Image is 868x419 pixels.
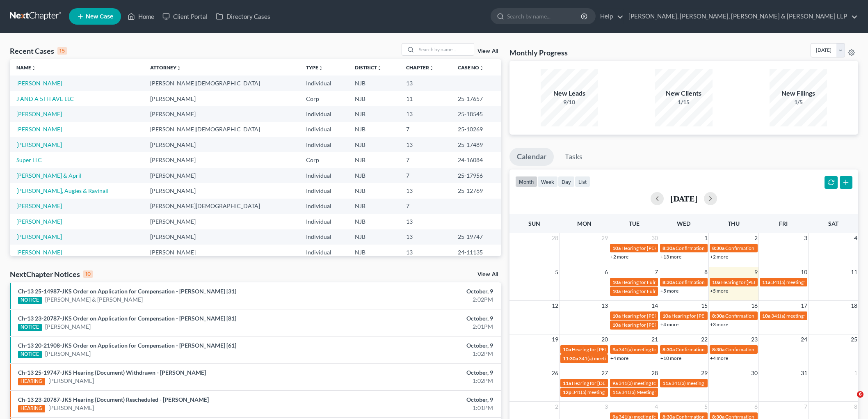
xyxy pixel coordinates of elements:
[10,269,93,279] div: NextChapter Notices
[144,229,299,245] td: [PERSON_NAME]
[86,14,113,20] span: New Case
[619,380,698,386] span: 341(a) meeting for [PERSON_NAME]
[828,220,838,227] span: Sat
[18,369,206,376] a: Ch-13 25-19747-JKS Hearing (Document) Withdrawn - [PERSON_NAME]
[654,402,659,412] span: 4
[612,245,621,251] span: 10a
[348,152,399,167] td: NJB
[575,176,590,187] button: list
[16,95,74,102] a: J AND A 5TH AVE LLC
[451,137,501,152] td: 25-17489
[451,183,501,198] td: 25-12769
[800,267,808,277] span: 10
[621,313,685,319] span: Hearing for [PERSON_NAME]
[340,396,493,404] div: October, 9
[400,214,452,229] td: 13
[340,341,493,350] div: October, 9
[48,377,94,385] a: [PERSON_NAME]
[18,288,236,295] a: Ch-13 25-14987-JKS Order on Application for Compensation - [PERSON_NAME] [31]
[840,391,860,411] iframe: Intercom live chat
[612,279,621,285] span: 10a
[299,137,348,152] td: Individual
[16,218,62,225] a: [PERSON_NAME]
[662,346,675,353] span: 8:30a
[176,66,181,71] i: unfold_more
[340,314,493,323] div: October, 9
[850,267,858,277] span: 11
[299,199,348,214] td: Individual
[762,279,770,285] span: 11a
[541,89,598,98] div: New Leads
[477,272,498,277] a: View All
[762,313,770,319] span: 10a
[212,9,274,24] a: Directory Cases
[83,270,93,278] div: 10
[400,122,452,137] td: 7
[16,187,109,194] a: [PERSON_NAME], Augies & Ravinail
[348,91,399,106] td: NJB
[340,369,493,377] div: October, 9
[629,220,640,227] span: Tue
[16,64,36,71] a: Nameunfold_more
[563,346,571,353] span: 10a
[158,9,212,24] a: Client Portal
[803,233,808,243] span: 3
[803,402,808,412] span: 7
[451,168,501,183] td: 25-17956
[750,334,758,344] span: 23
[677,220,690,227] span: Wed
[45,323,91,331] a: [PERSON_NAME]
[612,380,618,386] span: 9a
[299,183,348,198] td: Individual
[144,76,299,91] td: [PERSON_NAME][DEMOGRAPHIC_DATA]
[604,402,609,412] span: 3
[451,229,501,245] td: 25-19747
[340,323,493,331] div: 2:01PM
[451,91,501,106] td: 25-17657
[800,334,808,344] span: 24
[18,351,42,358] div: NOTICE
[340,377,493,385] div: 1:02PM
[144,91,299,106] td: [PERSON_NAME]
[400,91,452,106] td: 11
[299,76,348,91] td: Individual
[725,346,807,353] span: Confirmation hearing for Bakri Fostok
[348,168,399,183] td: NJB
[123,9,158,24] a: Home
[299,152,348,167] td: Corp
[771,279,850,285] span: 341(a) meeting for [PERSON_NAME]
[451,106,501,121] td: 25-18545
[10,46,67,56] div: Recent Cases
[31,66,36,71] i: unfold_more
[728,220,740,227] span: Thu
[779,220,788,227] span: Fri
[18,324,42,331] div: NOTICE
[18,315,236,322] a: Ch-13 23-20787-JKS Order on Application for Compensation - [PERSON_NAME] [81]
[144,245,299,260] td: [PERSON_NAME]
[750,368,758,378] span: 30
[451,152,501,167] td: 24-16084
[770,89,827,98] div: New Filings
[710,288,728,294] a: +5 more
[400,76,452,91] td: 13
[299,229,348,245] td: Individual
[18,378,45,385] div: HEARING
[144,214,299,229] td: [PERSON_NAME]
[348,229,399,245] td: NJB
[654,267,659,277] span: 7
[710,355,728,361] a: +4 more
[712,245,724,251] span: 8:30a
[572,380,710,386] span: Hearing for [DEMOGRAPHIC_DATA] Granada [PERSON_NAME]
[340,287,493,295] div: October, 9
[16,202,62,209] a: [PERSON_NAME]
[451,122,501,137] td: 25-10269
[299,91,348,106] td: Corp
[348,137,399,152] td: NJB
[16,141,62,148] a: [PERSON_NAME]
[725,313,818,319] span: Confirmation hearing for [PERSON_NAME]
[579,355,658,362] span: 341(a) meeting for [PERSON_NAME]
[662,380,671,386] span: 11a
[563,380,571,386] span: 11a
[610,355,628,361] a: +4 more
[672,313,736,319] span: Hearing for [PERSON_NAME]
